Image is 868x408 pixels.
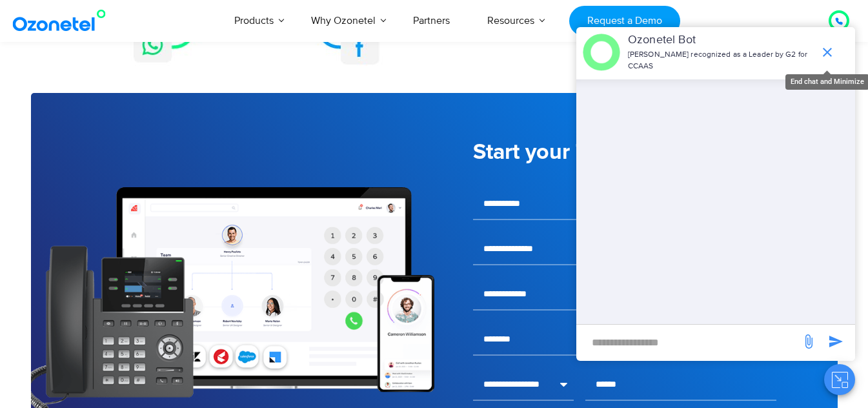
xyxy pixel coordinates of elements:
div: new-msg-input [583,331,794,354]
span: send message [823,329,849,354]
h5: Start your 7-day free trial [473,141,799,163]
button: Close chat [824,364,855,395]
p: [PERSON_NAME] recognized as a Leader by G2 for CCAAS [628,49,813,72]
p: Ozonetel Bot [628,32,813,49]
span: end chat or minimize [814,39,840,65]
span: send message [796,329,822,354]
img: header [583,34,620,71]
a: Request a Demo [569,6,680,36]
